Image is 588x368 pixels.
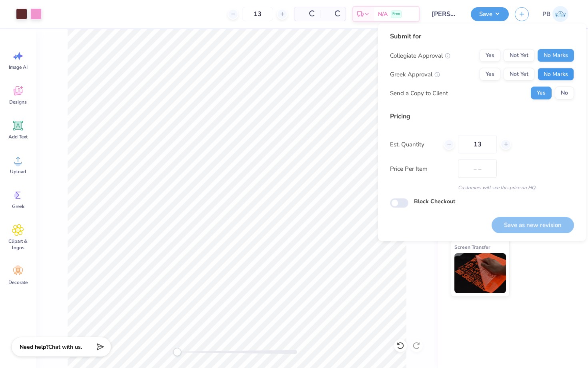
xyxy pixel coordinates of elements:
button: No Marks [538,49,574,62]
div: Greek Approval [390,70,440,79]
div: Customers will see this price on HQ. [390,184,574,191]
img: Paridhi Bajaj [552,6,568,22]
div: Submit for [390,32,574,41]
input: Untitled Design [426,6,465,22]
div: Accessibility label [173,348,181,356]
span: Designs [9,99,27,105]
div: Send a Copy to Client [390,88,448,98]
label: Block Checkout [414,197,455,206]
div: Collegiate Approval [390,51,450,60]
span: Clipart & logos [5,238,31,251]
span: Image AI [9,64,28,70]
span: Add Text [8,134,28,140]
span: PB [542,10,550,19]
input: – – [458,135,497,154]
strong: Need help? [20,343,48,351]
div: Pricing [390,112,574,121]
span: Greek [12,203,24,210]
a: PB [539,6,572,22]
button: Yes [480,68,500,81]
label: Price Per Item [390,164,452,173]
button: Yes [480,49,500,62]
span: N/A [378,10,388,18]
button: Not Yet [504,49,534,62]
button: No [555,87,574,100]
button: Save [471,7,509,21]
img: Screen Transfer [454,253,506,293]
label: Est. Quantity [390,140,438,149]
span: Free [392,11,400,17]
span: Decorate [8,279,28,286]
button: Not Yet [504,68,534,81]
input: – – [242,7,273,21]
button: Yes [531,87,552,100]
span: Upload [10,168,26,175]
button: No Marks [538,68,574,81]
span: Chat with us. [48,343,82,351]
span: Screen Transfer [454,243,490,251]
